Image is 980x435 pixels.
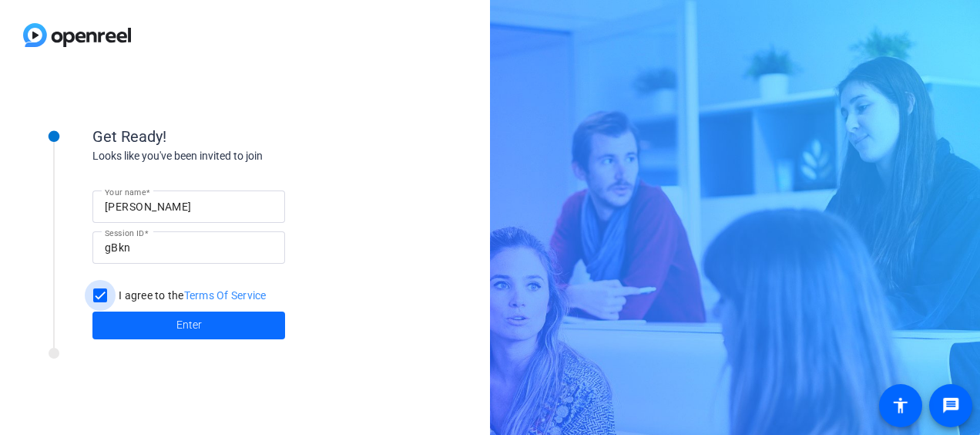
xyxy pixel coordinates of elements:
[92,148,401,164] div: Looks like you've been invited to join
[941,396,960,415] mat-icon: message
[105,187,146,197] mat-label: Your name
[105,228,144,238] mat-label: Session ID
[92,312,285,339] button: Enter
[92,125,401,148] div: Get Ready!
[891,396,910,415] mat-icon: accessibility
[116,288,267,303] label: I agree to the
[176,317,202,333] span: Enter
[184,289,267,302] a: Terms Of Service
